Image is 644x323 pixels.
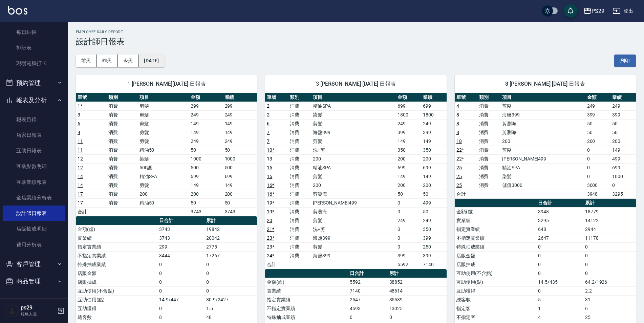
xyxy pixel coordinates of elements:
td: 699 [223,172,257,181]
td: 399 [610,110,636,119]
td: 儲值3000 [500,181,585,190]
td: 消費 [477,154,500,163]
td: 399 [421,251,447,260]
a: 6 [267,121,270,126]
a: 12 [78,156,83,161]
td: 3295 [536,216,583,225]
td: 3743 [189,207,223,216]
td: 50 [610,119,636,128]
img: Person [5,304,19,318]
td: 200 [311,154,396,163]
th: 單號 [455,93,478,102]
th: 業績 [421,93,447,102]
td: 指定實業績 [455,225,536,234]
h3: 設計師日報表 [76,37,636,46]
td: [PERSON_NAME]499 [311,198,396,207]
td: 1800 [421,110,447,119]
a: 11 [78,147,83,153]
td: 互助使用(不含點) [455,269,536,278]
a: 現場電腦打卡 [3,56,65,71]
td: 消費 [477,110,500,119]
a: 11 [78,138,83,144]
td: 0 [583,269,636,278]
th: 類別 [477,93,500,102]
td: 249 [189,110,223,119]
td: 1000 [223,154,257,163]
td: 消費 [288,146,311,154]
td: 249 [223,110,257,119]
td: 精油SPA [311,163,396,172]
td: 消費 [107,128,137,137]
td: [PERSON_NAME]499 [500,154,585,163]
td: 染髮 [138,154,189,163]
td: 合計 [265,260,288,269]
td: 699 [610,163,636,172]
td: 消費 [107,110,137,119]
td: 消費 [477,163,500,172]
td: 洗+剪 [311,225,396,234]
td: 消費 [107,102,137,110]
td: 11178 [583,234,636,242]
td: 200 [421,181,447,190]
th: 業績 [610,93,636,102]
a: 25 [456,182,462,188]
td: 剪髮 [311,137,396,146]
td: 200 [311,181,396,190]
span: 3 [PERSON_NAME] [DATE] 日報表 [273,81,438,87]
td: 399 [421,234,447,242]
a: 15 [267,174,272,179]
th: 日合計 [157,216,205,225]
td: 1800 [396,110,421,119]
td: 消費 [288,198,311,207]
td: 0 [610,181,636,190]
td: 金額(虛) [76,225,157,234]
td: 不指定實業績 [455,234,536,242]
td: 499 [421,198,447,207]
td: 50 [223,198,257,207]
table: a dense table [76,93,257,216]
td: 消費 [107,146,137,154]
td: 消費 [107,172,137,181]
a: 7 [267,138,270,144]
td: 實業績 [455,216,536,225]
td: 剪瀏海 [311,207,396,216]
td: 染髮 [500,172,585,181]
td: 消費 [288,225,311,234]
td: 海鹽399 [500,110,585,119]
td: 消費 [288,172,311,181]
td: 20042 [205,234,257,242]
a: 8 [456,130,459,135]
button: 報表及分析 [3,91,65,109]
a: 25 [456,174,462,179]
img: Logo [8,6,27,15]
td: 3000 [585,181,611,190]
th: 日合計 [536,199,583,208]
button: 今天 [118,55,139,67]
td: 5592 [396,260,421,269]
td: 0 [536,242,583,251]
a: 互助點數明細 [3,158,65,174]
a: 17 [78,191,83,197]
td: 不指定實業績 [76,251,157,260]
td: 消費 [288,234,311,242]
td: 249 [585,102,611,110]
a: 14 [78,174,83,179]
td: 149 [223,119,257,128]
td: 149 [610,146,636,154]
td: 249 [610,102,636,110]
td: 海鹽399 [311,234,396,242]
td: 消費 [477,119,500,128]
td: 剪瀏海 [500,119,585,128]
td: 249 [421,216,447,225]
td: 249 [421,119,447,128]
td: 剪髮 [138,128,189,137]
td: 149 [396,172,421,181]
td: 剪髮 [138,181,189,190]
td: 指定實業績 [76,242,157,251]
td: 消費 [477,128,500,137]
td: 200 [396,154,421,163]
td: 0 [396,242,421,251]
td: 0 [205,269,257,278]
a: 每日結帳 [3,24,65,40]
td: 149 [189,119,223,128]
